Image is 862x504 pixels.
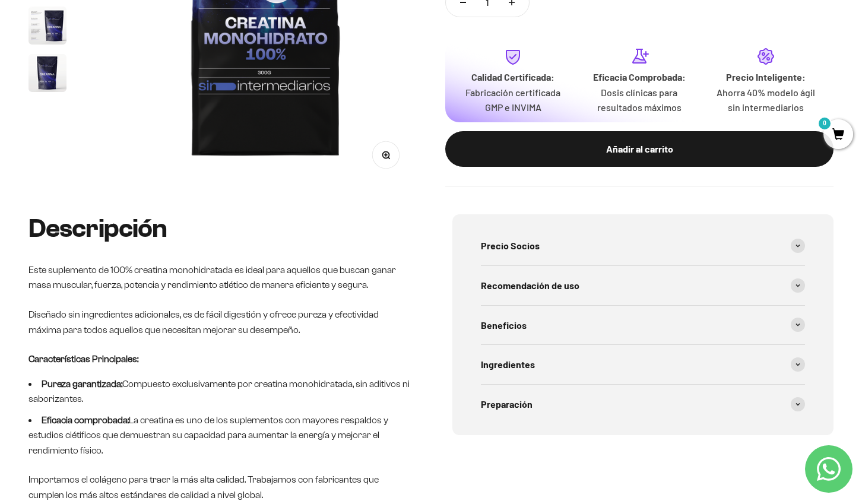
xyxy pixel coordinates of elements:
[28,376,410,407] li: Compuesto exclusivamente por creatina monohidratada, sin aditivos ni saborizantes.
[194,177,245,197] span: Enviar
[481,357,535,372] span: Ingredientes
[469,141,810,157] div: Añadir al carrito
[817,116,832,131] mark: 0
[28,413,410,458] li: La creatina es uno de los suplementos con mayores respaldos y estudios ciétificos que demuestran ...
[28,262,410,293] p: Este suplemento de 100% creatina monohidratada es ideal para aquellos que buscan ganar masa muscu...
[481,266,805,305] summary: Recomendación de uso
[593,71,686,83] strong: Eficacia Comprobada:
[712,84,819,115] p: Ahorra 40% modelo ágil sin intermediarios
[14,56,246,88] div: Un aval de expertos o estudios clínicos en la página.
[726,71,806,83] strong: Precio Inteligente:
[481,238,540,253] span: Precio Socios
[42,415,129,425] strong: Eficacia comprobada:
[481,397,533,412] span: Preparación
[481,278,579,293] span: Recomendación de uso
[459,84,567,115] p: Fabricación certificada GMP e INVIMA
[481,345,805,384] summary: Ingredientes
[28,54,66,96] button: Ir al artículo 5
[823,129,853,142] a: 0
[14,115,246,136] div: Un mensaje de garantía de satisfacción visible.
[471,71,554,83] strong: Calidad Certificada:
[586,84,693,115] p: Dosis clínicas para resultados máximos
[28,214,410,243] h2: Descripción
[28,7,66,45] img: Suplemento Creatina Monohidrato - 300g
[445,131,834,166] button: Añadir al carrito
[14,139,246,171] div: La confirmación de la pureza de los ingredientes.
[193,177,246,197] button: Enviar
[28,472,410,502] p: Importamos el colágeno para traer la más alta calidad. Trabajamos con fabricantes que cumplen los...
[14,19,246,46] p: ¿Qué te daría la seguridad final para añadir este producto a tu carrito?
[28,7,66,48] button: Ir al artículo 4
[14,91,246,112] div: Más detalles sobre la fecha exacta de entrega.
[28,54,66,92] img: Suplemento Creatina Monohidrato - 300g
[481,385,805,424] summary: Preparación
[481,306,805,345] summary: Beneficios
[481,318,527,333] span: Beneficios
[28,307,410,337] p: Diseñado sin ingredientes adicionales, es de fácil digestión y ofrece pureza y efectividad máxima...
[481,226,805,265] summary: Precio Socios
[42,379,122,389] strong: Pureza garantizada:
[28,354,138,364] strong: Características Principales:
